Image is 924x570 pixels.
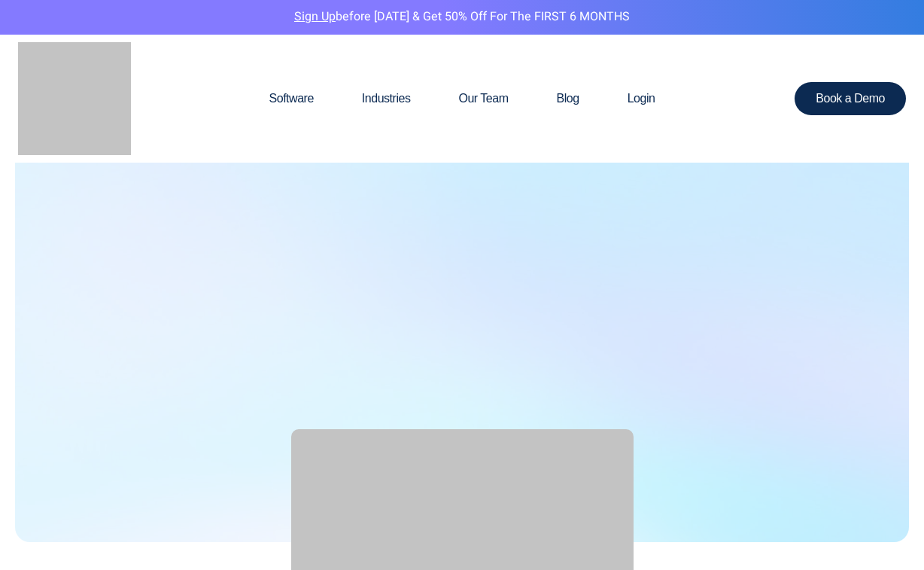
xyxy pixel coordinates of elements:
a: Software [245,62,338,135]
a: Industries [338,62,435,135]
p: before [DATE] & Get 50% Off for the FIRST 6 MONTHS [11,8,913,27]
a: Sign Up [294,8,336,26]
a: Blog [533,62,603,135]
a: Our Team [434,62,532,135]
a: Login [603,62,679,135]
span: Book a Demo [816,93,885,105]
a: Book a Demo [795,82,906,115]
